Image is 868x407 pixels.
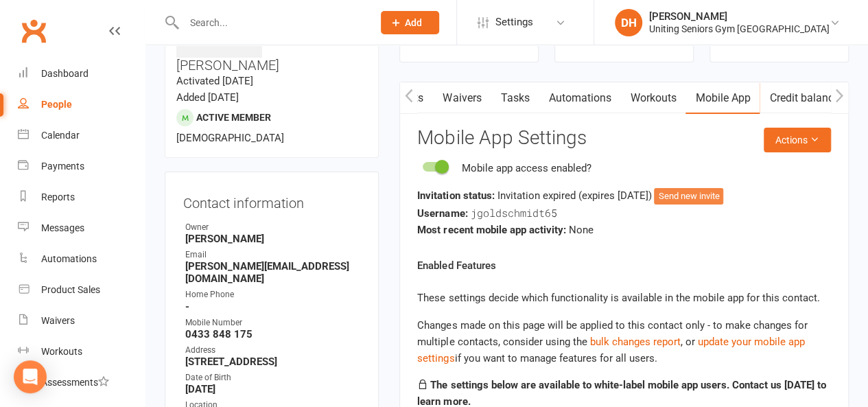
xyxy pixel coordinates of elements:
a: Automations [18,244,145,275]
span: , or [589,336,697,348]
strong: [DATE] [185,383,360,395]
div: Waivers [41,315,75,326]
div: Payments [41,161,84,172]
div: Dashboard [41,68,89,79]
span: Add [405,17,422,28]
div: Messages [41,222,84,233]
strong: [PERSON_NAME][EMAIL_ADDRESS][DOMAIN_NAME] [185,260,360,285]
div: Changes made on this page will be applied to this contact only - to make changes for multiple con... [417,317,831,367]
a: bulk changes report [589,336,680,348]
a: Waivers [433,82,491,114]
h3: Contact information [183,190,360,211]
span: [DEMOGRAPHIC_DATA] [176,132,284,144]
span: (expires [DATE] ) [578,189,654,202]
div: Automations [41,253,97,264]
div: Home Phone [185,288,360,301]
span: None [568,224,593,236]
div: Address [185,344,360,357]
a: Clubworx [16,14,51,48]
a: Dashboard [18,58,145,89]
strong: [PERSON_NAME] [185,233,360,245]
p: These settings decide which functionality is available in the mobile app for this contact. [417,290,831,306]
div: Owner [185,221,360,234]
a: Automations [539,82,620,114]
a: Reports [18,182,145,213]
div: DH [615,9,642,36]
div: Assessments [41,377,109,388]
span: Settings [495,7,533,38]
a: Calendar [18,120,145,151]
input: Search... [180,13,363,32]
strong: Username: [417,207,467,220]
div: Product Sales [41,284,100,295]
span: jgoldschmidt65 [470,206,556,220]
div: Mobile app access enabled? [461,160,591,176]
div: Open Intercom Messenger [14,360,47,393]
strong: Invitation status: [417,189,494,202]
span: Active member [196,112,271,123]
div: Calendar [41,130,80,141]
button: Send new invite [654,188,723,205]
button: Actions [764,128,831,152]
div: Invitation expired [417,187,831,205]
strong: 0433 848 175 [185,328,360,340]
a: Assessments [18,367,145,398]
div: [PERSON_NAME] [649,10,830,23]
div: Uniting Seniors Gym [GEOGRAPHIC_DATA] [649,23,830,35]
a: Workouts [620,82,685,114]
a: People [18,89,145,120]
strong: - [185,301,360,313]
a: Workouts [18,336,145,367]
div: People [41,99,72,110]
a: Tasks [491,82,539,114]
a: Credit balance [760,82,848,114]
div: Mobile Number [185,316,360,329]
a: Waivers [18,305,145,336]
button: Add [381,11,439,34]
div: Email [185,248,360,261]
strong: Most recent mobile app activity: [417,224,565,236]
time: Activated [DATE] [176,75,253,87]
time: Added [DATE] [176,91,239,104]
div: Date of Birth [185,371,360,384]
strong: [STREET_ADDRESS] [185,356,360,368]
a: Mobile App [685,82,760,114]
a: Product Sales [18,275,145,305]
h3: Mobile App Settings [417,128,831,149]
div: Reports [41,191,75,202]
a: Payments [18,151,145,182]
a: update your mobile app settings [417,336,804,364]
a: Messages [18,213,145,244]
div: Workouts [41,346,82,357]
label: Enabled Features [417,257,495,274]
